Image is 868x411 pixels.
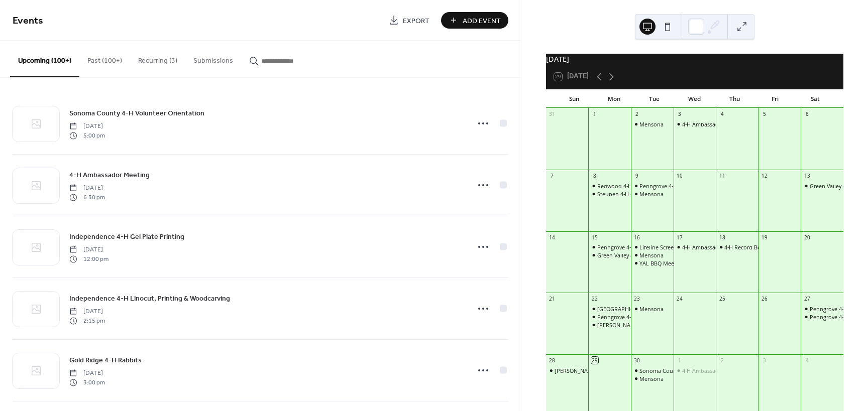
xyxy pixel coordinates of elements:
span: 6:30 pm [69,193,105,202]
div: 25 [719,296,726,303]
div: Mensona [639,305,664,313]
div: 11 [719,172,726,179]
div: Thu [715,89,755,108]
button: Past (100+) [79,41,130,76]
div: Redwood 4-H Club Meeting [597,182,668,190]
div: [DATE] [546,54,843,65]
div: 7 [549,172,556,179]
div: 6 [804,111,811,118]
div: 18 [719,234,726,241]
div: 4-H Ambassador Meeting [674,243,716,251]
div: Wed [675,89,715,108]
div: Steuben 4-H Club Meeting [597,190,665,198]
div: 4 [804,357,811,364]
div: 29 [591,357,598,364]
span: Sonoma County 4-H Volunteer Orientation [69,108,204,119]
div: 27 [804,296,811,303]
div: [GEOGRAPHIC_DATA] 4-H Camp Meeting [597,305,702,313]
div: Mensona [631,190,674,198]
div: Green Valley 4-H Club Meeting [588,251,631,259]
div: 4 [719,111,726,118]
div: Green Valley 4-H Club Meeting [597,251,675,259]
div: 12 [761,172,768,179]
span: Gold Ridge 4-H Rabbits [69,355,142,366]
span: [DATE] [69,184,105,193]
span: [DATE] [69,369,105,378]
div: 16 [633,234,640,241]
span: [DATE] [69,245,108,254]
div: Lifeline Screening [639,243,685,251]
div: 15 [591,234,598,241]
button: Submissions [185,41,241,76]
div: Mensona [631,120,674,128]
div: Penngrove 4-H Legos [597,313,652,321]
div: 17 [676,234,683,241]
div: Redwood 4-H Club Meeting [588,182,631,190]
div: 28 [549,357,556,364]
div: Penngrove 4-H Cooking [801,305,843,313]
div: Sun [554,89,594,108]
div: 1 [676,357,683,364]
div: 14 [549,234,556,241]
div: Canfield 4-H Sheep [588,321,631,329]
div: 4-H Ambassador Meeting [682,243,747,251]
div: 20 [804,234,811,241]
span: 12:00 pm [69,254,108,263]
a: Independence 4-H Linocut, Printing & Woodcarving [69,293,230,304]
div: Sat [795,89,835,108]
div: 10 [676,172,683,179]
span: 2:15 pm [69,316,105,325]
span: Independence 4-H Linocut, Printing & Woodcarving [69,294,230,304]
div: 4-H Ambassador Meeting [682,120,747,128]
div: Sonoma County 4-H Camp Meeting [588,305,631,313]
div: Mensona [639,190,664,198]
div: [PERSON_NAME] 4-H Rabbits & March Hare [555,367,666,374]
div: 22 [591,296,598,303]
div: 23 [633,296,640,303]
div: 4-H Record Book Scoring & Evaluations [716,243,758,251]
a: Gold Ridge 4-H Rabbits [69,354,142,366]
span: 3:00 pm [69,378,105,387]
span: Add Event [463,16,501,26]
div: Penngrove 4-H Club Meeting [631,182,674,190]
div: Mon [594,89,634,108]
div: 30 [633,357,640,364]
div: 13 [804,172,811,179]
span: Events [13,11,43,31]
a: 4-H Ambassador Meeting [69,169,150,181]
button: Recurring (3) [130,41,185,76]
div: Penngrove 4-H Club Meeting [639,182,713,190]
div: YAL BBQ Meeting [639,259,684,267]
div: 1 [591,111,598,118]
span: [DATE] [69,122,105,131]
div: 21 [549,296,556,303]
button: Upcoming (100+) [10,41,79,77]
div: 5 [761,111,768,118]
button: Add Event [441,12,508,29]
div: 4-H Ambassador Meeting [682,367,747,374]
div: 31 [549,111,556,118]
span: [DATE] [69,307,105,316]
div: Mensona [631,305,674,313]
div: Mensona [631,251,674,259]
div: Sonoma County 4-H Volunteer Orientation [631,367,674,374]
span: Export [403,16,429,26]
div: 19 [761,234,768,241]
div: Mensona [631,375,674,382]
div: YAL BBQ Meeting [631,259,674,267]
div: Penngrove 4-[PERSON_NAME] [597,243,674,251]
div: Mensona [639,120,664,128]
a: Independence 4-H Gel Plate Printing [69,231,184,242]
div: Green Valley 4-H Project Meetings [801,182,843,190]
div: 8 [591,172,598,179]
div: 9 [633,172,640,179]
div: 4-H Ambassador Meeting [674,120,716,128]
div: Steuben 4-H Club Meeting [588,190,631,198]
span: 5:00 pm [69,131,105,140]
div: Penngrove 4-H Legos [588,313,631,321]
span: Independence 4-H Gel Plate Printing [69,232,184,242]
div: Fri [755,89,795,108]
div: 4-H Ambassador Meeting [674,367,716,374]
span: 4-H Ambassador Meeting [69,170,150,181]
